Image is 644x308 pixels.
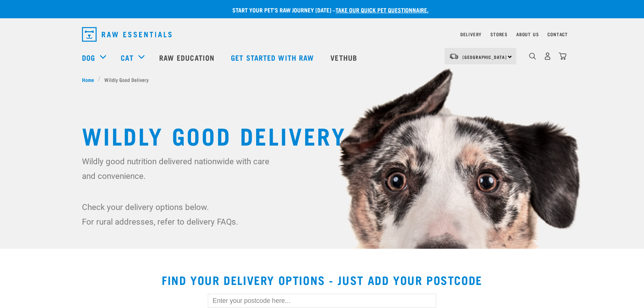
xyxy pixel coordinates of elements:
[529,53,536,60] img: home-icon-1@2x.png
[82,76,562,83] nav: breadcrumbs
[9,273,635,286] h2: Find your delivery options - just add your postcode
[559,52,566,60] img: home-icon@2x.png
[547,33,568,35] a: Contact
[82,27,172,42] img: Raw Essentials Logo
[336,8,428,11] a: take our quick pet questionnaire.
[121,52,133,63] a: Cat
[82,76,94,83] span: Home
[224,43,323,72] a: Get started with Raw
[449,53,459,60] img: van-moving.png
[544,52,551,60] img: user.png
[208,294,436,308] input: Enter your postcode here...
[463,56,507,58] span: [GEOGRAPHIC_DATA]
[76,24,568,45] nav: dropdown navigation
[82,200,274,229] p: Check your delivery options below. For rural addresses, refer to delivery FAQs.
[82,122,562,148] h1: Wildly Good Delivery
[82,154,274,183] p: Wildly good nutrition delivered nationwide with care and convenience.
[82,76,98,83] a: Home
[323,43,366,72] a: Vethub
[490,33,508,35] a: Stores
[516,33,539,35] a: About Us
[152,43,224,72] a: Raw Education
[82,52,95,63] a: Dog
[460,33,482,35] a: Delivery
